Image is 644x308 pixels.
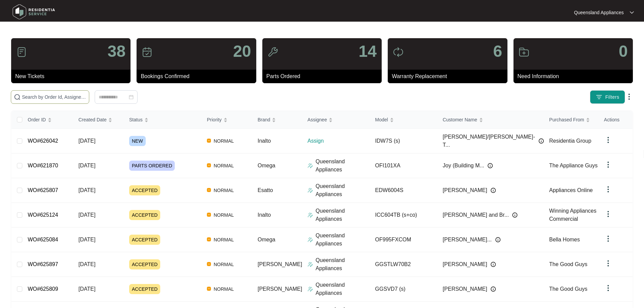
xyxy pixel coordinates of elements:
[129,116,143,123] span: Status
[211,162,237,170] span: NORMAL
[211,260,237,268] span: NORMAL
[233,43,251,60] p: 20
[22,93,86,101] input: Search by Order Id, Assignee Name, Customer Name, Brand and Model
[487,163,493,168] img: Info icon
[28,237,58,242] a: WO#625084
[207,287,211,291] img: Vercel Logo
[316,182,370,198] p: Queensland Appliances
[605,94,619,101] span: Filters
[267,47,278,57] img: icon
[604,210,612,218] img: dropdown arrow
[258,261,302,267] span: [PERSON_NAME]
[308,188,313,193] img: Assigner Icon
[549,116,584,123] span: Purchased From
[129,136,146,146] span: NEW
[129,235,160,245] span: ACCEPTED
[258,163,275,168] span: Omega
[308,212,313,218] img: Assigner Icon
[316,256,370,273] p: Queensland Appliances
[491,188,496,193] img: Info icon
[549,261,588,267] span: The Good Guys
[78,261,95,267] span: [DATE]
[370,203,437,228] td: ICC604TB (s+co)
[201,111,252,129] th: Priority
[370,178,437,203] td: EDW6004S
[207,213,211,217] img: Vercel Logo
[266,72,382,80] p: Parts Ordered
[207,262,211,266] img: Vercel Logo
[491,262,496,267] img: Info icon
[28,187,58,193] a: WO#625807
[78,116,106,123] span: Created Date
[316,232,370,248] p: Queensland Appliances
[78,138,95,144] span: [DATE]
[252,111,302,129] th: Brand
[443,260,487,268] span: [PERSON_NAME]
[437,111,544,129] th: Customer Name
[549,187,593,193] span: Appliances Online
[258,286,302,292] span: [PERSON_NAME]
[28,212,58,218] a: WO#625124
[28,163,58,168] a: WO#621870
[370,111,437,129] th: Model
[308,163,313,168] img: Assigner Icon
[491,286,496,292] img: Info icon
[141,72,256,80] p: Bookings Confirmed
[10,2,57,22] img: residentia service logo
[73,111,124,129] th: Created Date
[549,163,598,168] span: The Appliance Guys
[129,284,160,294] span: ACCEPTED
[599,111,633,129] th: Actions
[549,286,588,292] span: The Good Guys
[370,277,437,302] td: GGSVD7 (s)
[443,116,477,123] span: Customer Name
[207,139,211,143] img: Vercel Logo
[207,237,211,241] img: Vercel Logo
[630,11,634,14] img: dropdown arrow
[308,286,313,292] img: Assigner Icon
[22,111,73,129] th: Order ID
[211,285,237,293] span: NORMAL
[604,161,612,169] img: dropdown arrow
[258,237,275,242] span: Omega
[549,237,580,242] span: Bella Homes
[443,133,535,149] span: [PERSON_NAME]/[PERSON_NAME]- T...
[370,129,437,153] td: IDW7S (s)
[142,47,152,57] img: icon
[78,212,95,218] span: [DATE]
[78,286,95,292] span: [DATE]
[28,138,58,144] a: WO#626042
[443,236,492,244] span: [PERSON_NAME]...
[392,72,507,80] p: Warranty Replacement
[604,185,612,193] img: dropdown arrow
[28,286,58,292] a: WO#625809
[316,207,370,223] p: Queensland Appliances
[15,72,130,80] p: New Tickets
[258,187,273,193] span: Esatto
[14,94,21,100] img: search-icon
[359,43,377,60] p: 14
[108,43,125,60] p: 38
[28,261,58,267] a: WO#625897
[302,111,370,129] th: Assignee
[590,90,625,104] button: filter iconFilters
[495,237,501,242] img: Info icon
[28,116,46,123] span: Order ID
[519,47,529,57] img: icon
[129,161,175,171] span: PARTS ORDERED
[78,187,95,193] span: [DATE]
[493,43,502,60] p: 6
[316,158,370,174] p: Queensland Appliances
[129,185,160,195] span: ACCEPTED
[78,163,95,168] span: [DATE]
[211,186,237,194] span: NORMAL
[370,228,437,252] td: OF995FXCOM
[604,259,612,267] img: dropdown arrow
[129,259,160,269] span: ACCEPTED
[124,111,201,129] th: Status
[512,212,518,218] img: Info icon
[574,9,624,16] p: Queensland Appliances
[604,136,612,144] img: dropdown arrow
[375,116,388,123] span: Model
[544,111,612,129] th: Purchased From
